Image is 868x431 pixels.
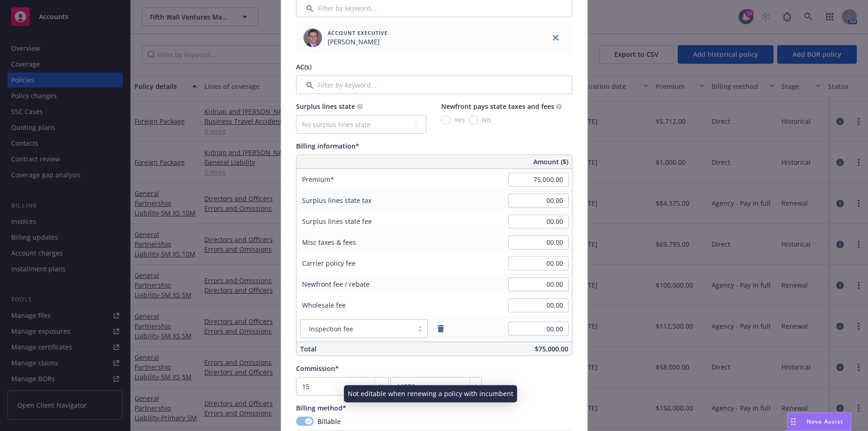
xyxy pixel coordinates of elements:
[508,215,569,229] input: 0.00
[300,344,316,353] span: Total
[328,37,388,47] span: [PERSON_NAME]
[435,323,446,334] a: remove
[296,417,572,426] div: Billable
[508,322,569,336] input: 0.00
[296,62,311,71] span: AC(s)
[302,238,356,247] span: Misc taxes & fees
[508,194,569,208] input: 0.00
[302,259,356,268] span: Carrier policy fee
[302,280,370,289] span: Newfront fee / rebate
[296,102,355,111] span: Surplus lines state
[296,75,572,94] input: Filter by keyword...
[508,173,569,187] input: 0.00
[302,175,334,184] span: Premium
[454,115,465,125] span: Yes
[482,115,491,125] span: No
[309,324,353,334] span: Inspection fee
[787,412,851,431] button: Nova Assist
[807,418,843,425] span: Nova Assist
[508,256,569,270] input: 0.00
[787,413,799,431] div: Drag to move
[296,404,346,412] span: Billing method*
[441,115,451,125] input: Yes
[441,102,554,111] span: Newfront pays state taxes and fees
[533,157,568,167] span: Amount ($)
[469,115,478,125] input: No
[302,301,346,310] span: Wholesale fee
[296,141,359,150] span: Billing information*
[302,196,371,205] span: Surplus lines state tax
[508,277,569,291] input: 0.00
[296,364,339,373] span: Commission*
[508,298,569,312] input: 0.00
[328,29,388,37] span: Account Executive
[303,28,322,47] img: employee photo
[550,32,561,43] a: close
[305,324,409,334] span: Inspection fee
[535,344,568,353] span: $75,000.00
[302,217,372,226] span: Surplus lines state fee
[508,236,569,249] input: 0.00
